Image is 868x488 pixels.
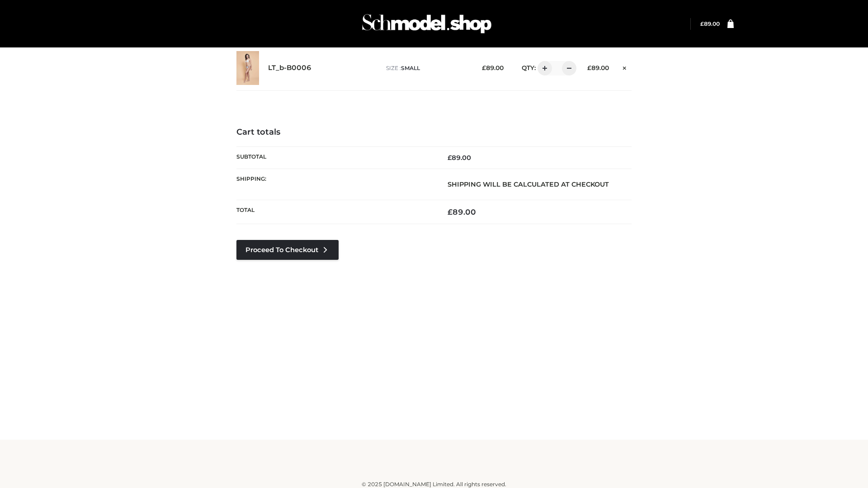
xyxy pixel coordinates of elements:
[386,64,468,72] p: size :
[448,154,471,162] bdi: 89.00
[236,146,434,169] th: Subtotal
[448,180,609,188] strong: Shipping will be calculated at checkout
[700,20,704,27] span: £
[448,207,453,216] span: £
[236,127,632,137] h4: Cart totals
[482,64,504,71] bdi: 89.00
[448,154,452,162] span: £
[236,200,434,224] th: Total
[236,169,434,200] th: Shipping:
[236,240,339,260] a: Proceed to Checkout
[513,61,573,75] div: QTY:
[359,6,495,42] img: Schmodel Admin 964
[448,207,476,216] bdi: 89.00
[587,64,591,71] span: £
[236,51,259,85] img: LT_b-B0006 - SMALL
[587,64,609,71] bdi: 89.00
[618,61,632,73] a: Remove this item
[268,64,311,72] a: LT_b-B0006
[482,64,486,71] span: £
[700,20,720,27] bdi: 89.00
[401,65,420,71] span: SMALL
[700,20,720,27] a: £89.00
